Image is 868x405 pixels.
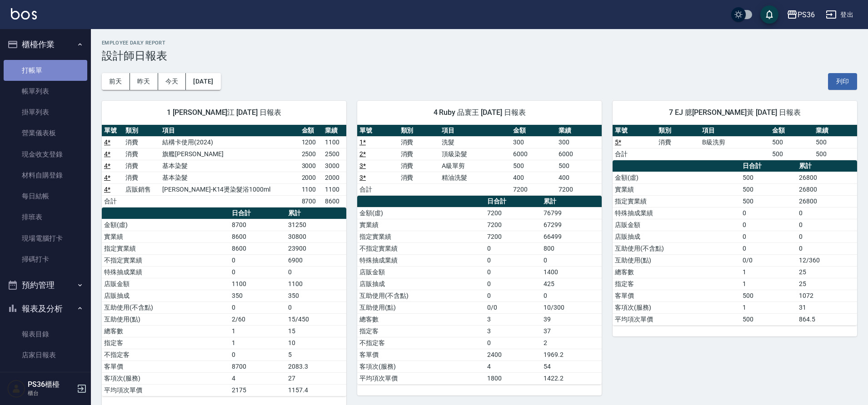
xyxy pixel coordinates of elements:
td: 消費 [399,148,440,160]
td: 互助使用(不含點) [102,301,229,313]
a: 掃碼打卡 [4,249,87,270]
td: 25 [797,266,857,278]
p: 櫃台 [28,389,74,397]
td: 1 [229,337,286,349]
td: 7200 [511,183,556,195]
td: 2175 [229,384,286,396]
img: Logo [11,8,37,20]
td: 1072 [797,290,857,301]
td: 10/300 [541,301,602,313]
td: 25 [797,278,857,290]
h2: Employee Daily Report [102,40,857,46]
td: 500 [740,195,797,207]
td: 0 [286,301,346,313]
th: 項目 [700,125,770,137]
td: 消費 [123,172,160,183]
td: 500 [511,160,556,172]
td: 互助使用(點) [357,301,485,313]
a: 排班表 [4,207,87,227]
td: 0 [740,219,797,231]
td: 客項次(服務) [102,372,229,384]
td: 特殊抽成業績 [102,266,229,278]
td: 特殊抽成業績 [613,207,740,219]
td: 消費 [123,160,160,172]
td: 26800 [797,183,857,195]
td: 0 [740,242,797,254]
td: 12/360 [797,254,857,266]
td: 26800 [797,172,857,183]
td: 1 [229,325,286,337]
td: 300 [556,136,602,148]
table: a dense table [357,196,602,385]
td: 平均項次單價 [613,313,740,325]
td: 500 [770,148,813,160]
td: 平均項次單價 [357,372,485,384]
a: 帳單列表 [4,81,87,102]
td: 客項次(服務) [613,301,740,313]
th: 金額 [299,125,323,137]
td: 總客數 [613,266,740,278]
a: 報表目錄 [4,324,87,345]
td: 0 [286,266,346,278]
td: 指定實業績 [357,231,485,242]
td: 27 [286,372,346,384]
td: 500 [770,136,813,148]
td: 基本染髮 [160,160,299,172]
td: 不指定實業績 [102,254,229,266]
td: 指定客 [357,325,485,337]
a: 每日結帳 [4,186,87,207]
td: 6000 [556,148,602,160]
td: 基本染髮 [160,172,299,183]
td: 0 [229,266,286,278]
th: 業績 [323,125,346,137]
td: 15 [286,325,346,337]
td: 500 [740,183,797,195]
td: 1100 [229,278,286,290]
a: 打帳單 [4,60,87,81]
button: 櫃檯作業 [4,33,87,56]
td: 消費 [123,136,160,148]
td: 客單價 [102,361,229,372]
th: 金額 [770,125,813,137]
td: 3000 [323,160,346,172]
td: 6000 [511,148,556,160]
td: 0 [485,278,541,290]
td: 消費 [399,160,440,172]
button: PS36 [783,5,818,24]
td: 2083.3 [286,361,346,372]
td: 客單價 [613,290,740,301]
td: 金額(虛) [357,207,485,219]
td: 66499 [541,231,602,242]
th: 日合計 [229,207,286,219]
td: 2000 [299,172,323,183]
td: 0 [485,266,541,278]
td: 300 [511,136,556,148]
td: 1157.4 [286,384,346,396]
td: 消費 [123,148,160,160]
td: 8600 [229,242,286,254]
td: 10 [286,337,346,349]
td: 不指定客 [357,337,485,349]
button: 報表及分析 [4,297,87,321]
td: 500 [813,136,857,148]
td: 特殊抽成業績 [357,254,485,266]
td: 8600 [323,195,346,207]
td: 67299 [541,219,602,231]
span: 7 EJ 臆[PERSON_NAME]黃 [DATE] 日報表 [624,108,846,117]
td: 合計 [357,183,399,195]
th: 累計 [541,196,602,207]
td: 店販抽成 [613,231,740,242]
button: 今天 [158,73,186,90]
td: 0 [229,301,286,313]
td: 23900 [286,242,346,254]
th: 金額 [511,125,556,137]
td: 店販金額 [613,219,740,231]
th: 單號 [613,125,656,137]
td: 0 [485,254,541,266]
td: 1400 [541,266,602,278]
td: 消費 [656,136,700,148]
td: 500 [813,148,857,160]
td: 客項次(服務) [357,361,485,372]
td: 7200 [485,231,541,242]
td: 1100 [323,136,346,148]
